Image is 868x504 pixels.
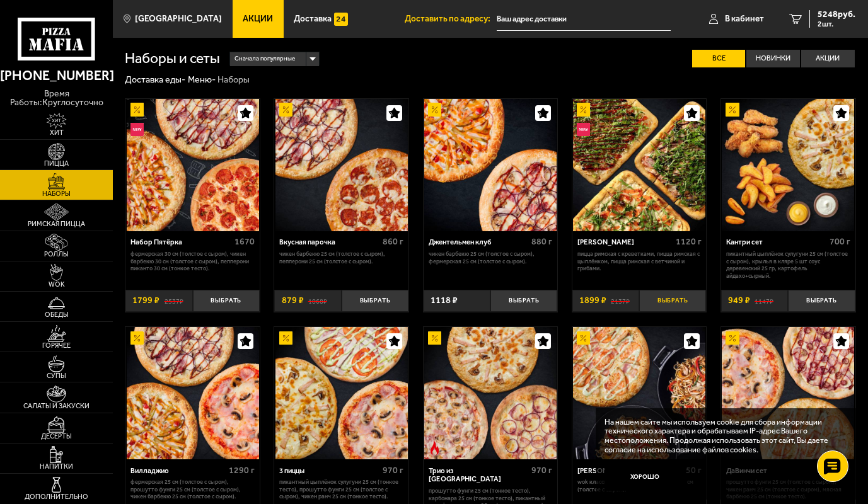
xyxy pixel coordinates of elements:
[274,327,408,459] a: Акционный3 пиццы
[234,236,255,247] span: 1670
[431,296,458,305] span: 1118 ₽
[577,103,591,117] img: Акционный
[229,465,255,476] span: 1290 г
[383,465,403,476] span: 970 г
[611,296,630,305] s: 2137 ₽
[577,123,591,137] img: Новинка
[428,441,442,455] img: Острое блюдо
[234,50,295,67] span: Сначала популярные
[125,74,185,85] a: Доставка еды-
[573,99,705,231] img: Мама Миа
[577,467,673,476] div: [PERSON_NAME]
[428,103,442,117] img: Акционный
[275,327,408,459] img: 3 пиццы
[243,14,273,23] span: Акции
[383,236,403,247] span: 860 г
[676,236,702,247] span: 1120 г
[726,250,850,279] p: Пикантный цыплёнок сулугуни 25 см (толстое с сыром), крылья в кляре 5 шт соус деревенский 25 гр, ...
[722,99,854,231] img: Кантри сет
[135,14,222,23] span: [GEOGRAPHIC_DATA]
[726,331,739,345] img: Акционный
[424,327,558,459] a: АкционныйОстрое блюдоТрио из Рио
[429,467,529,484] div: Трио из [GEOGRAPHIC_DATA]
[308,296,327,305] s: 1068 ₽
[572,99,707,231] a: АкционныйНовинкаМама Миа
[722,327,854,459] img: ДаВинчи сет
[125,99,260,231] a: АкционныйНовинкаНабор Пятёрка
[125,52,220,66] h1: Наборы и сеты
[577,331,591,345] img: Акционный
[605,464,686,491] button: Хорошо
[279,238,379,247] div: Вкусная парочка
[531,236,552,247] span: 880 г
[490,290,557,312] button: Выбрать
[405,14,497,23] span: Доставить по адресу:
[830,236,850,247] span: 700 г
[755,296,773,305] s: 1147 ₽
[130,331,144,345] img: Акционный
[497,8,670,31] input: Ваш адрес доставки
[788,290,855,312] button: Выбрать
[424,99,558,231] a: АкционныйДжентельмен клуб
[279,331,293,345] img: Акционный
[573,327,705,459] img: Вилла Капри
[721,99,855,231] a: АкционныйКантри сет
[282,296,304,305] span: 879 ₽
[726,103,739,117] img: Акционный
[429,238,529,247] div: Джентельмен клуб
[217,74,250,86] div: Наборы
[531,465,552,476] span: 970 г
[130,123,144,137] img: Новинка
[342,290,408,312] button: Выбрать
[605,418,839,455] p: На нашем сайте мы используем cookie для сбора информации технического характера и обрабатываем IP...
[577,478,702,493] p: Wok классический L (2 шт), Чикен Ранч 25 см (толстое с сыром).
[130,103,144,117] img: Акционный
[577,250,702,272] p: Пицца Римская с креветками, Пицца Римская с цыплёнком, Пицца Римская с ветчиной и грибами.
[577,238,673,247] div: [PERSON_NAME]
[279,467,379,476] div: 3 пиццы
[428,331,442,345] img: Акционный
[725,14,764,23] span: В кабинет
[130,250,255,272] p: Фермерская 30 см (толстое с сыром), Чикен Барбекю 30 см (толстое с сыром), Пепперони Пиканто 30 с...
[279,478,403,500] p: Пикантный цыплёнок сулугуни 25 см (тонкое тесто), Прошутто Фунги 25 см (толстое с сыром), Чикен Р...
[130,467,226,476] div: Вилладжио
[801,50,855,67] label: Акции
[424,327,557,459] img: Трио из Рио
[130,478,255,500] p: Фермерская 25 см (толстое с сыром), Прошутто Фунги 25 см (толстое с сыром), Чикен Барбекю 25 см (...
[818,20,855,28] span: 2 шт.
[726,238,826,247] div: Кантри сет
[130,238,231,247] div: Набор Пятёрка
[746,50,800,67] label: Новинки
[132,296,159,305] span: 1799 ₽
[728,296,750,305] span: 949 ₽
[429,250,553,265] p: Чикен Барбекю 25 см (толстое с сыром), Фермерская 25 см (толстое с сыром).
[279,103,293,117] img: Акционный
[193,290,260,312] button: Выбрать
[424,99,557,231] img: Джентельмен клуб
[294,14,332,23] span: Доставка
[279,250,403,265] p: Чикен Барбекю 25 см (толстое с сыром), Пепперони 25 см (толстое с сыром).
[639,290,706,312] button: Выбрать
[818,10,855,19] span: 5248 руб.
[692,50,746,67] label: Все
[165,296,183,305] s: 2537 ₽
[334,13,348,26] img: 15daf4d41897b9f0e9f617042186c801.svg
[572,327,707,459] a: АкционныйВилла Капри
[127,99,259,231] img: Набор Пятёрка
[721,327,855,459] a: АкционныйДаВинчи сет
[275,99,408,231] img: Вкусная парочка
[188,74,216,85] a: Меню-
[125,327,260,459] a: АкционныйВилладжио
[579,296,606,305] span: 1899 ₽
[274,99,408,231] a: АкционныйВкусная парочка
[127,327,259,459] img: Вилладжио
